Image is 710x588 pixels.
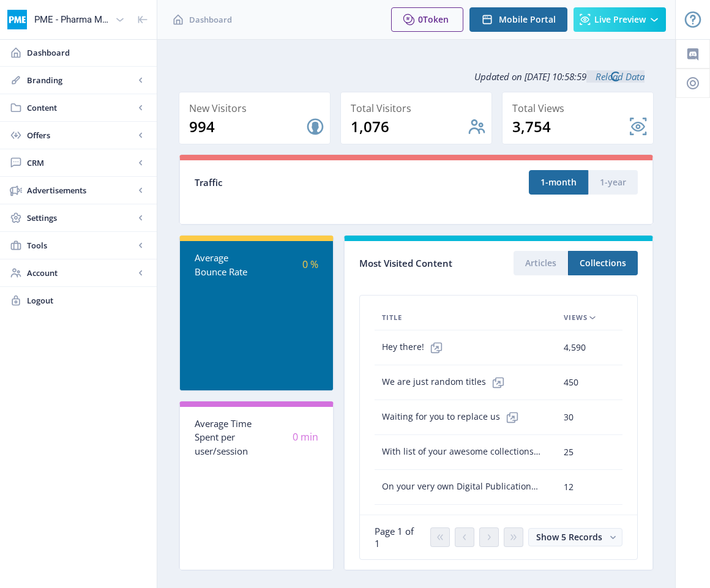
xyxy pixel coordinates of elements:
button: Show 5 Records [528,528,622,546]
div: Average Bounce Rate [195,251,256,278]
span: Show 5 Records [536,531,602,543]
span: Page 1 of 1 [375,525,420,549]
div: PME - Pharma Market [GEOGRAPHIC_DATA] [34,6,110,33]
span: Title [382,310,402,325]
span: 12 [564,480,574,494]
div: Traffic [195,176,416,190]
div: Average Time Spent per user/session [195,417,256,458]
button: 0Token [391,7,463,32]
div: 0 min [256,430,318,444]
button: 1-month [529,170,588,195]
div: Updated on [DATE] 10:58:59 [179,61,654,92]
button: 1-year [588,170,638,195]
span: Waiting for you to replace us [382,405,525,430]
img: properties.app_icon.png [7,10,27,29]
span: CRM [27,157,135,169]
div: 1,076 [351,117,467,136]
span: 450 [564,375,578,390]
span: Tools [27,239,135,251]
span: Dashboard [27,47,147,59]
span: 4,590 [564,340,586,355]
span: Settings [27,212,135,224]
span: With list of your awesome collections [382,440,549,464]
button: Collections [568,251,638,275]
span: 30 [564,410,574,425]
span: Logout [27,294,147,307]
span: 25 [564,445,574,460]
span: Offers [27,129,135,141]
span: Views [564,310,588,325]
div: 3,754 [512,117,629,136]
span: Content [27,102,135,114]
span: 0 % [302,258,318,271]
button: Mobile Portal [469,7,567,32]
span: Live Preview [594,15,646,24]
div: New Visitors [189,100,325,117]
button: Articles [514,251,568,275]
div: Total Views [512,100,648,117]
span: On your very own Digital Publication [382,475,549,499]
span: Account [27,267,135,279]
a: Reload Data [586,70,645,83]
span: Mobile Portal [499,15,556,24]
span: Dashboard [189,13,232,26]
div: 994 [189,117,305,136]
button: Live Preview [574,7,666,32]
div: Most Visited Content [359,254,499,273]
span: We are just random titles [382,370,510,395]
span: Branding [27,74,135,86]
span: Hey there! [382,335,449,360]
div: Total Visitors [351,100,487,117]
span: Advertisements [27,184,135,196]
span: Token [423,13,449,25]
